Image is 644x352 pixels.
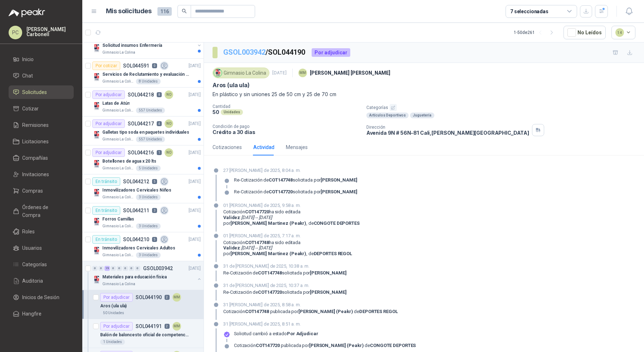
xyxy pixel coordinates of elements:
div: Cotización publicada por de [234,343,416,348]
p: [DATE] [272,70,287,76]
p: [DATE] [189,265,201,272]
strong: Validez [223,215,240,220]
div: Por adjudicar [92,119,125,128]
p: Gimnasio La Colina [102,165,135,171]
p: 2 [165,295,170,300]
div: 7 seleccionadas [510,8,548,15]
p: 50 [213,109,219,115]
a: Por adjudicarSOL0442161NO[DATE] Company LogoBotellones de agua x 20 ltsGimnasio La Colina5 Unidades [82,145,204,174]
div: 0 [123,266,128,271]
span: Órdenes de Compra [22,203,67,219]
p: 4 [157,121,162,126]
p: 01 [PERSON_NAME] de 2025, 7:17 a. m. [223,232,352,239]
p: Inmovilizadores Cervicales Adultos [102,245,175,252]
p: Servicios de Reclutamiento y evaluación de personall [102,71,191,78]
p: 01 [PERSON_NAME] de 2025, 9:58 a. m. [223,202,360,209]
p: Categorías [366,104,641,111]
span: Inicios de Sesión [22,293,59,301]
div: NO [165,148,173,157]
strong: COT147720 [258,289,282,295]
div: Cotizaciones [213,143,242,151]
span: Chat [22,72,33,80]
a: Por adjudicarSOL0441912MMBalón de baloncesto oficial de competencias1 Unidades [82,319,204,348]
p: 3 [152,208,157,213]
a: 0 0 9 0 0 0 0 0 GSOL003992[DATE] Company LogoSolicitud insumos EnfermeríaGimnasio La Colina [92,33,202,55]
a: Remisiones [9,118,74,132]
a: En tránsitoSOL0442113[DATE] Company LogoForros CamillasGimnasio La Colina3 Unidades [82,203,204,232]
em: [DATE] [259,215,272,220]
p: Latas de Atún [102,100,130,107]
p: En plástico y sin uniones 25 de 50 cm y 25 de 70 cm [213,90,635,98]
b: [PERSON_NAME] Martinez (Peakr) [230,251,306,256]
a: En tránsitoSOL0442105[DATE] Company LogoInmovilizadores Cervicales AdultosGimnasio La Colina3 Uni... [82,232,204,261]
p: Gimnasio La Colina [102,252,135,258]
a: Órdenes de Compra [9,200,74,222]
span: Solicitudes [22,88,47,96]
p: [PERSON_NAME] [PERSON_NAME] [310,69,390,77]
img: Company Logo [92,73,101,81]
p: Aros (ula ula) [100,303,127,309]
span: Usuarios [22,244,42,252]
p: Inmovilizadores Cervicales Niños [102,187,171,194]
div: 0 [111,266,116,271]
p: 2 [165,324,170,329]
p: [DATE] [189,207,201,214]
div: Actividad [253,143,274,151]
a: Inicio [9,53,74,66]
p: SOL044217 [128,121,154,126]
p: [DATE] [189,63,201,69]
img: Company Logo [92,189,101,197]
p: [DATE] [189,91,201,98]
p: Gimnasio La Colina [102,223,135,229]
p: Balón de baloncesto oficial de competencias [100,332,189,338]
p: [PERSON_NAME] Carbonell [26,27,74,37]
div: Cotización ha sido editada por , de [223,209,360,226]
div: Por adjudicar [312,48,350,57]
p: Materiales para educación física [102,274,167,281]
img: Logo peakr [9,9,45,17]
em: [DATE] [241,215,254,220]
p: Galletas tipo soda en paquetes individuales [102,129,189,136]
div: Por adjudicar [100,322,133,331]
a: GSOL003942 [223,48,265,56]
span: Invitaciones [22,170,49,178]
strong: COT147748 [245,309,269,314]
p: Crédito a 30 días [213,129,361,135]
strong: [PERSON_NAME] [310,289,346,295]
p: 31 [PERSON_NAME] de 2025, 8:51 a. m. [223,321,416,328]
p: SOL044190 [136,295,162,300]
div: 0 [135,266,140,271]
button: 14 [611,26,636,39]
img: Company Logo [92,131,101,139]
p: 31 de [PERSON_NAME] de 2025, 10:38 a. m. [223,263,347,270]
div: Juguetería [410,113,434,118]
h1: Mis solicitudes [106,6,152,16]
strong: [PERSON_NAME] [310,270,346,276]
strong: [PERSON_NAME] [321,177,357,183]
p: SOL044212 [123,179,149,184]
p: [DATE] [189,149,201,156]
p: Forros Camillas [102,216,134,223]
p: : → [223,215,360,220]
p: SOL044216 [128,150,154,155]
img: Company Logo [92,218,101,226]
p: SOL044211 [123,208,149,213]
strong: DEPORTES REGOL [359,309,397,314]
a: Cotizar [9,102,74,115]
p: Cantidad [213,104,361,109]
span: Inicio [22,55,34,63]
p: SOL044218 [128,92,154,97]
p: GSOL003942 [143,266,173,271]
em: [DATE] [259,245,272,251]
div: 19 [104,266,110,271]
p: [DATE] [189,120,201,127]
a: 0 0 19 0 0 0 0 0 GSOL003942[DATE] Company LogoMateriales para educación físicaGimnasio La Colina [92,264,202,287]
div: 0 [117,266,122,271]
div: PC [9,26,22,39]
a: Por adjudicarSOL0442188NO[DATE] Company LogoLatas de AtúnGimnasio La Colina557 Unidades [82,88,204,116]
strong: [PERSON_NAME] [321,189,357,194]
p: Gimnasio La Colina [102,137,135,142]
div: Cotización ha sido editada por , de [223,240,352,257]
a: Licitaciones [9,135,74,148]
div: Re-Cotización de solicitada por [223,270,347,276]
